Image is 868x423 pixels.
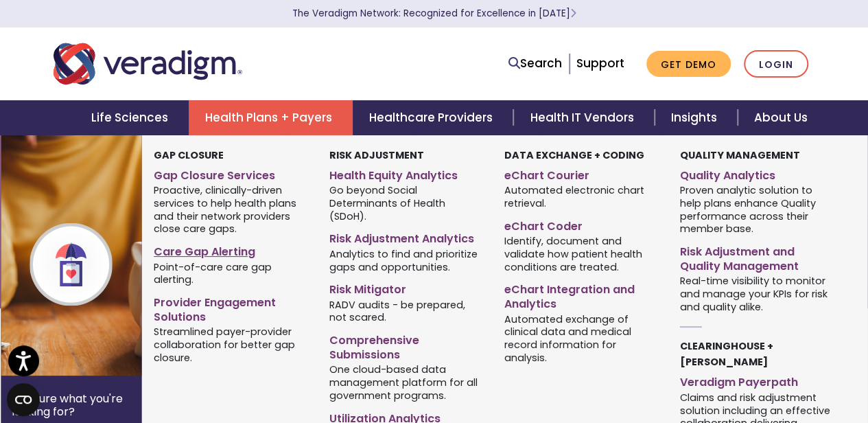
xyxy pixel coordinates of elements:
[154,163,309,183] a: Gap Closure Services
[508,54,562,73] a: Search
[329,163,484,183] a: Health Equity Analytics
[504,312,659,364] span: Automated exchange of clinical data and medical record information for analysis.
[329,297,484,324] span: RADV audits - be prepared, not scared.
[54,41,242,87] img: Veradigm logo
[744,50,808,78] a: Login
[680,240,835,274] a: Risk Adjustment and Quality Management
[680,183,835,236] span: Proven analytic solution to help plans enhance Quality performance across their member base.
[504,277,659,312] a: eChart Integration and Analytics
[504,234,659,274] span: Identify, document and validate how patient health conditions are treated.
[738,100,824,135] a: About Us
[646,51,731,78] a: Get Demo
[1,135,222,376] img: Health Plan Payers
[680,163,835,183] a: Quality Analytics
[329,363,484,402] span: One cloud-based data management platform for all government programs.
[189,100,353,135] a: Health Plans + Payers
[570,7,576,20] span: Learn More
[7,383,40,416] button: Open CMP widget
[329,328,484,363] a: Comprehensive Submissions
[154,240,309,260] a: Care Gap Alerting
[329,148,424,162] strong: Risk Adjustment
[504,183,659,210] span: Automated electronic chart retrieval.
[154,260,309,286] span: Point-of-care care gap alerting.
[353,100,513,135] a: Healthcare Providers
[605,324,852,407] iframe: Drift Chat Widget
[504,214,659,234] a: eChart Coder
[154,148,224,162] strong: Gap Closure
[504,148,644,162] strong: Data Exchange + Coding
[680,274,835,314] span: Real-time visibility to monitor and manage your KPIs for risk and quality alike.
[576,55,624,71] a: Support
[329,227,484,247] a: Risk Adjustment Analytics
[504,163,659,183] a: eChart Courier
[154,183,309,236] span: Proactive, clinically-driven services to help health plans and their network providers close care...
[292,7,576,20] a: The Veradigm Network: Recognized for Excellence in [DATE]Learn More
[154,325,309,365] span: Streamlined payer-provider collaboration for better gap closure.
[75,100,189,135] a: Life Sciences
[154,290,309,325] a: Provider Engagement Solutions
[329,183,484,223] span: Go beyond Social Determinants of Health (SDoH).
[680,148,800,162] strong: Quality Management
[329,247,484,273] span: Analytics to find and prioritize gaps and opportunities.
[329,277,484,297] a: Risk Mitigator
[655,100,738,135] a: Insights
[12,392,131,418] p: Not sure what you're looking for?
[513,100,654,135] a: Health IT Vendors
